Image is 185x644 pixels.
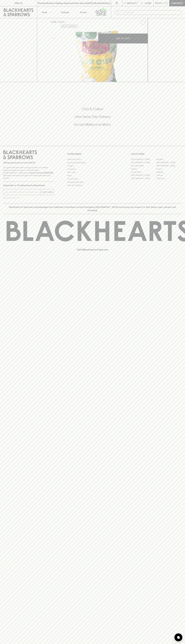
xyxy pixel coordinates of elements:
a: Prahran [156,174,182,177]
a: Bottle Drop FAQ's [67,158,118,161]
p: Checkout [171,2,183,5]
a: FAQ's [67,174,118,177]
p: $0.00 [155,2,162,5]
p: FIND US [14,2,23,5]
h5: Uber Same-Day Delivery [3,114,182,119]
div: Call to action block [3,96,182,141]
p: We will never spam you [3,197,54,199]
a: [GEOGRAPHIC_DATA] [131,177,156,180]
p: SUBSCRIBE [42,191,53,194]
p: Wishlist [127,2,137,5]
a: Braddon [156,158,182,161]
p: Login [145,2,151,5]
a: Careers [67,164,118,167]
a: Elwood [131,167,156,170]
p: It is against the law to sell or supply alcohol to, or to obtain alcohol on behalf of a person un... [3,166,54,179]
img: bubble-icon [177,636,180,639]
a: [GEOGRAPHIC_DATA] [156,164,182,167]
a: Terms & Conditions [67,184,118,187]
a: Business & Bulk Gifting [67,161,118,164]
a: Gift Cards [67,171,118,174]
a: HOME [51,21,57,23]
a: Fitzroy [156,167,182,170]
p: OUR STORES [131,152,182,156]
p: Subscribe to The Blackhearts Newsletter [3,184,54,187]
img: 34130.png [48,27,148,82]
h5: Across Melbourne Metro [3,122,182,127]
button: Add to wishlist [60,25,78,28]
p: Tastings [61,11,69,14]
input: e.g. jane@blackheartsandsparrows.com.au [5,190,40,194]
button: Shop [37,6,56,18]
button: Add to wishlist [139,19,147,26]
a: [GEOGRAPHIC_DATA] [131,161,156,164]
input: Try "Pinot noir" [121,10,180,15]
a: Contact Us [67,167,118,171]
strong: Liquor License #32064953 [29,172,53,174]
a: [GEOGRAPHIC_DATA] [131,158,156,161]
h5: Click & Collect [3,107,182,111]
a: [GEOGRAPHIC_DATA] [156,161,182,164]
a: Fitzroy North [131,170,156,174]
p: Stores [80,11,87,14]
a: Geelong [156,170,182,174]
p: Sibling owned and run since [DATE] [3,161,54,164]
a: Privacy Policy [67,177,118,180]
p: OTHER AREAS [67,152,118,156]
a: Thornbury [156,177,182,180]
p: ADD TO CART [116,37,130,40]
button: SUBSCRIBE [41,189,54,195]
a: Brunswick West [131,164,156,167]
button: ADD TO CART [98,34,148,43]
p: Shop [42,11,47,14]
p: Blackhearts & Sparrows acknowledges the traditional Custodians of land throughout [GEOGRAPHIC_DAT... [5,206,180,212]
a: SHOP [59,21,64,23]
a: Stores [74,6,93,18]
a: Tastings [56,6,74,18]
p: 0 [166,2,167,4]
a: Shipping Information [67,180,118,184]
a: [GEOGRAPHIC_DATA] [131,174,156,177]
